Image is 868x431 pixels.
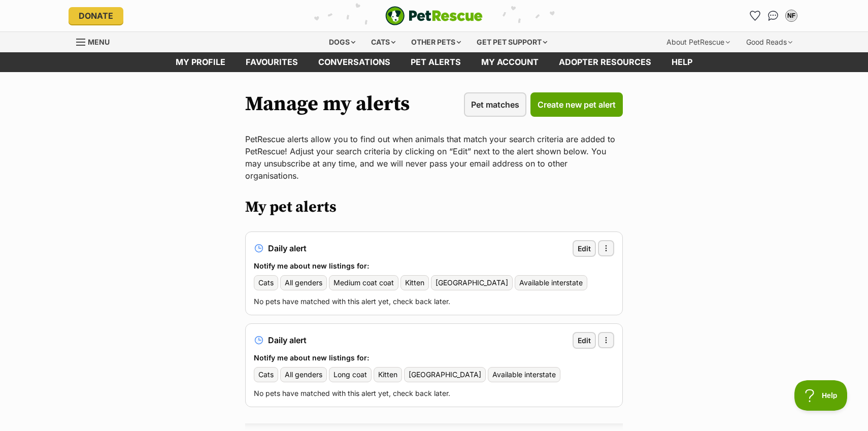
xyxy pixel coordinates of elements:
[470,32,554,52] div: Get pet support
[165,52,236,72] a: My profile
[285,278,322,288] span: All genders
[530,92,623,117] a: Create new pet alert
[254,261,614,271] h3: Notify me about new listings for:
[268,336,307,345] span: Daily alert
[786,11,796,21] div: NF
[76,32,117,50] a: Menu
[333,278,394,288] span: Medium coat coat
[88,38,110,46] span: Menu
[245,92,410,116] h1: Manage my alerts
[783,8,799,24] button: My account
[254,296,614,307] p: No pets have matched with this alert yet, check back later.
[245,198,623,216] h2: My pet alerts
[322,32,362,52] div: Dogs
[258,278,274,288] span: Cats
[385,6,483,25] a: PetRescue
[578,243,591,254] span: Edit
[794,380,848,411] iframe: Help Scout Beacon - Open
[768,11,779,21] img: chat-41dd97257d64d25036548639549fe6c8038ab92f7586957e7f3b1b290dea8141.svg
[400,52,471,72] a: Pet alerts
[549,52,661,72] a: Adopter resources
[69,7,123,24] a: Donate
[747,8,799,24] ul: Account quick links
[747,8,763,24] a: Favourites
[578,335,591,346] span: Edit
[659,32,737,52] div: About PetRescue
[471,98,519,111] span: Pet matches
[409,370,481,380] span: [GEOGRAPHIC_DATA]
[464,92,526,117] a: Pet matches
[519,278,583,288] span: Available interstate
[405,278,424,288] span: Kitten
[492,370,556,380] span: Available interstate
[258,370,274,380] span: Cats
[245,133,623,182] p: PetRescue alerts allow you to find out when animals that match your search criteria are added to ...
[385,6,483,25] img: logo-e224e6f780fb5917bec1dbf3a21bbac754714ae5b6737aabdf751b685950b380.svg
[404,32,468,52] div: Other pets
[308,52,400,72] a: conversations
[268,244,307,253] span: Daily alert
[378,370,397,380] span: Kitten
[573,332,596,349] a: Edit
[471,52,549,72] a: My account
[285,370,322,380] span: All genders
[254,353,614,363] h3: Notify me about new listings for:
[236,52,308,72] a: Favourites
[333,370,367,380] span: Long coat
[364,32,403,52] div: Cats
[573,240,596,257] a: Edit
[436,278,508,288] span: [GEOGRAPHIC_DATA]
[661,52,703,72] a: Help
[765,8,781,24] a: Conversations
[739,32,799,52] div: Good Reads
[538,98,616,111] span: Create new pet alert
[254,388,614,399] p: No pets have matched with this alert yet, check back later.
